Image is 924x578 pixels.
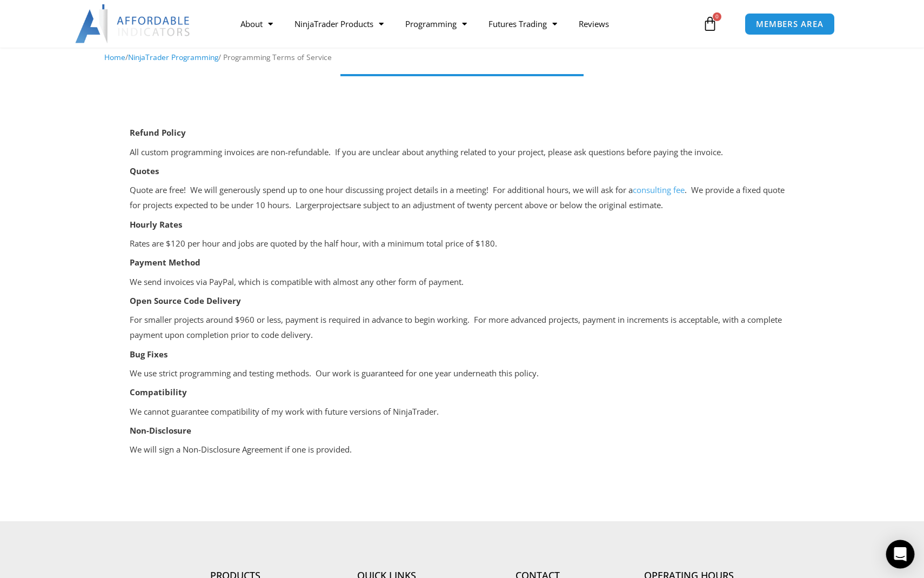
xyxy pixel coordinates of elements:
strong: Refund Policy [130,127,186,138]
p: We send invoices via PayPal, which is compatible with almost any other form of payment. [130,275,794,290]
strong: Open Source Code Delivery [130,295,241,306]
p: All custom programming invoices are non-refundable. If you are unclear about anything related to ... [130,145,794,160]
div: Open Intercom Messenger [886,540,915,569]
p: Rates are $120 per hour and jobs are quoted by the half hour, with a minimum total price of $180. [130,236,794,251]
a: Reviews [568,11,620,36]
a: Futures Trading [478,11,568,36]
strong: Non-Disclosure [130,425,191,436]
a: About [230,11,284,36]
span: projects [319,200,349,210]
p: We will sign a Non-Disclosure Agreement if one is provided. [130,442,794,457]
a: Programming [394,11,478,36]
a: 0 [686,8,734,39]
a: MEMBERS AREA [745,13,835,35]
nav: Breadcrumb [104,50,820,64]
nav: Menu [230,11,700,36]
strong: Hourly Rates [130,219,182,230]
a: NinjaTrader Products [284,11,394,36]
img: LogoAI | Affordable Indicators – NinjaTrader [75,4,191,43]
strong: Payment Method [130,257,200,268]
p: For smaller projects around $960 or less, payment is required in advance to begin working. For mo... [130,313,794,343]
a: NinjaTrader Programming [128,52,218,62]
p: We use strict programming and testing methods. Our work is guaranteed for one year underneath thi... [130,366,794,381]
strong: Quotes [130,165,159,176]
p: We cannot guarantee compatibility of my work with future versions of NinjaTrader. [130,404,794,420]
a: consulting fee [633,184,685,195]
span: MEMBERS AREA [756,20,823,28]
a: Home [104,52,125,62]
strong: Compatibility [130,387,187,397]
span: 0 [713,12,721,21]
strong: Bug Fixes [130,349,168,360]
p: Quote are free! We will generously spend up to one hour discussing project details in a meeting! ... [130,183,794,213]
